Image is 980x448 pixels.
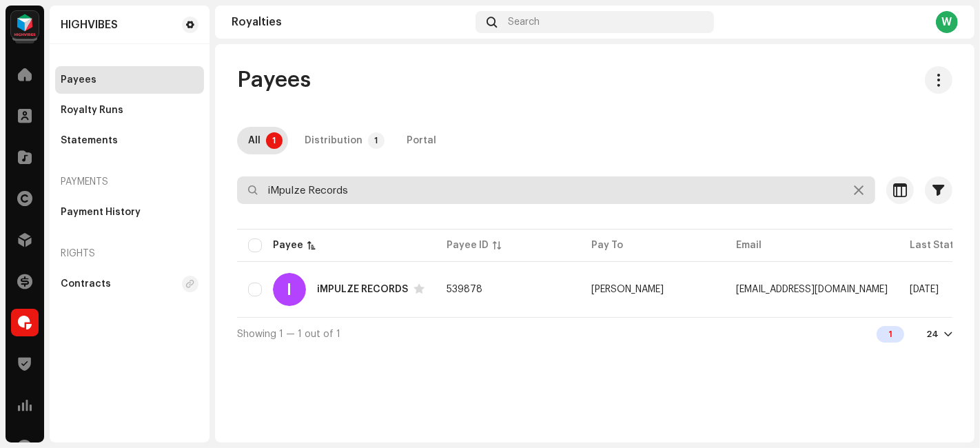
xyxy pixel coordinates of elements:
p-badge: 1 [368,132,385,149]
div: iMPULZE RECORDS [317,285,408,294]
re-m-nav-item: Royalty Runs [55,96,204,124]
span: Search [508,17,540,28]
span: impulzerecordz@gmail.com [736,285,888,294]
re-a-nav-header: Payments [55,165,204,198]
span: Payees [237,66,311,94]
re-m-nav-item: Payment History [55,198,204,226]
input: Search [237,176,875,204]
span: 539878 [447,285,482,294]
div: 1 [877,326,904,343]
img: feab3aad-9b62-475c-8caf-26f15a9573ee [11,11,39,39]
re-m-nav-item: Contracts [55,270,204,298]
div: Royalty Runs [61,105,123,116]
p-badge: 1 [266,132,283,149]
div: Portal [407,127,436,154]
div: Payment History [61,207,141,218]
div: All [248,127,261,154]
div: Payee [273,238,303,252]
div: Royalties [232,17,470,28]
span: ISAAC ETUK [591,285,664,294]
div: 24 [926,329,939,340]
re-m-nav-item: Payees [55,66,204,94]
div: Payees [61,74,96,85]
div: Distribution [305,127,363,154]
div: Payee ID [447,238,489,252]
div: Contracts [61,278,111,289]
re-a-nav-header: Rights [55,237,204,270]
span: Sep 2025 [910,285,939,294]
div: W [936,11,958,33]
span: Showing 1 — 1 out of 1 [237,329,340,339]
div: I [273,273,306,306]
div: Statements [61,135,118,146]
re-m-nav-item: Statements [55,127,204,154]
div: HIGHVIBES [61,19,118,30]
